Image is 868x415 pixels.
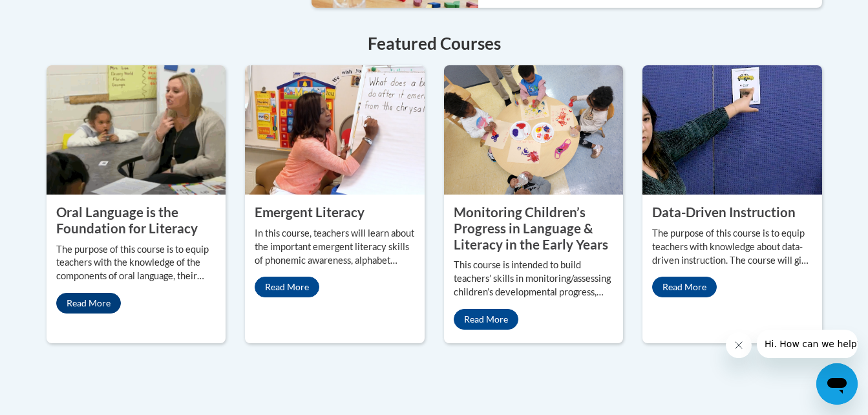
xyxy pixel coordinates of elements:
img: Oral Language is the Foundation for Literacy [47,65,226,195]
a: Read More [652,277,717,297]
property: Emergent Literacy [255,204,365,220]
a: Read More [255,277,319,297]
property: Data-Driven Instruction [652,204,796,220]
img: Monitoring Children’s Progress in Language & Literacy in the Early Years [444,65,624,195]
a: Read More [454,309,518,330]
h4: Featured Courses [47,31,822,56]
property: Oral Language is the Foundation for Literacy [56,204,198,236]
p: The purpose of this course is to equip teachers with knowledge about data-driven instruction. The... [652,227,812,268]
p: In this course, teachers will learn about the important emergent literacy skills of phonemic awar... [255,227,415,268]
span: Hi. How can we help? [8,9,105,19]
iframe: Close message [726,332,752,358]
p: The purpose of this course is to equip teachers with the knowledge of the components of oral lang... [56,243,217,284]
img: Emergent Literacy [245,65,425,195]
property: Monitoring Children’s Progress in Language & Literacy in the Early Years [454,204,608,251]
a: Read More [56,293,121,314]
iframe: Button to launch messaging window [816,363,858,405]
p: This course is intended to build teachers’ skills in monitoring/assessing children’s developmenta... [454,259,614,299]
img: Data-Driven Instruction [642,65,822,195]
iframe: Message from company [757,330,858,358]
